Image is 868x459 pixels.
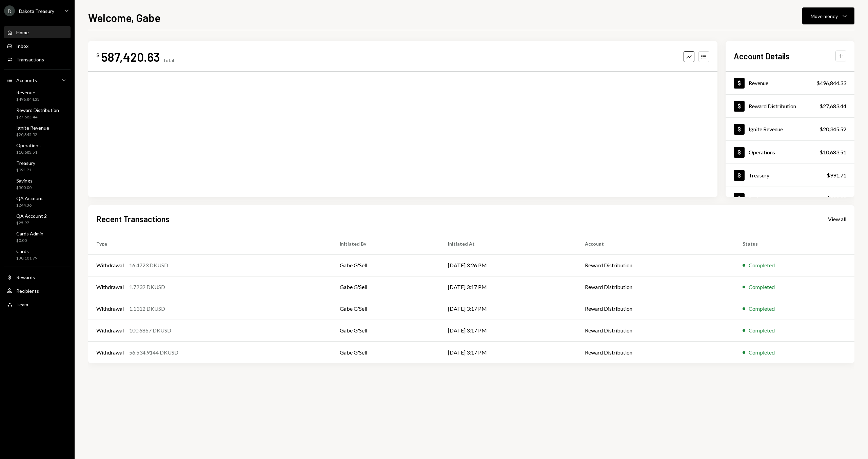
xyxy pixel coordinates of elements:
[96,213,170,225] h2: Recent Transactions
[749,80,768,86] div: Revenue
[332,298,440,320] td: Gabe G'Sell
[440,341,576,363] td: [DATE] 3:17 PM
[4,74,71,86] a: Accounts
[96,283,124,291] div: Withdrawal
[440,233,576,254] th: Initiated At
[16,90,40,95] div: Revenue
[811,13,838,20] div: Move money
[16,125,49,131] div: Ignite Revenue
[16,248,37,254] div: Cards
[828,215,846,223] a: View all
[749,326,775,334] div: Completed
[16,238,43,244] div: $0.00
[749,305,775,313] div: Completed
[577,341,734,363] td: Reward Distribution
[577,298,734,320] td: Reward Distribution
[4,193,71,210] a: QA Account$244.36
[726,164,854,187] a: Treasury$991.71
[332,276,440,298] td: Gabe G'Sell
[4,271,71,283] a: Rewards
[16,30,29,35] div: Home
[4,123,71,139] a: Ignite Revenue$20,345.52
[4,40,71,52] a: Inbox
[16,142,41,148] div: Operations
[726,118,854,140] a: Ignite Revenue$20,345.52
[19,8,54,14] div: Dakota Treasury
[332,341,440,363] td: Gabe G'Sell
[16,57,44,62] div: Transactions
[16,213,47,219] div: QA Account 2
[802,7,854,24] button: Move money
[16,150,41,155] div: $10,683.51
[96,305,124,313] div: Withdrawal
[16,231,43,236] div: Cards Admin
[88,11,160,24] h1: Welcome, Gabe
[4,140,71,157] a: Operations$10,683.51
[726,141,854,164] a: Operations$10,683.51
[4,285,71,297] a: Recipients
[129,305,165,313] div: 1.1312 DKUSD
[4,211,71,227] a: QA Account 2$25.97
[16,302,28,307] div: Team
[16,107,59,113] div: Reward Distribution
[440,298,576,320] td: [DATE] 3:17 PM
[816,79,846,87] div: $496,844.33
[827,171,846,179] div: $991.71
[4,26,71,38] a: Home
[88,233,332,254] th: Type
[16,203,43,208] div: $244.36
[749,126,783,132] div: Ignite Revenue
[16,160,35,166] div: Treasury
[749,172,769,178] div: Treasury
[440,320,576,341] td: [DATE] 3:17 PM
[749,283,775,291] div: Completed
[16,185,33,191] div: $500.00
[96,52,100,59] div: $
[734,51,790,62] h2: Account Details
[16,77,37,83] div: Accounts
[16,178,33,184] div: Savings
[820,102,846,110] div: $27,683.44
[4,105,71,121] a: Reward Distribution$27,683.44
[827,194,846,203] div: $500.00
[4,158,71,174] a: Treasury$991.71
[577,233,734,254] th: Account
[4,176,71,192] a: Savings$500.00
[96,261,124,269] div: Withdrawal
[820,148,846,156] div: $10,683.51
[332,320,440,341] td: Gabe G'Sell
[4,88,71,104] a: Revenue$496,844.33
[163,57,174,63] div: Total
[828,216,846,223] div: View all
[16,220,47,226] div: $25.97
[726,72,854,94] a: Revenue$496,844.33
[96,348,124,357] div: Withdrawal
[4,229,71,245] a: Cards Admin$0.00
[440,276,576,298] td: [DATE] 3:17 PM
[129,326,171,334] div: 100.6867 DKUSD
[16,195,43,201] div: QA Account
[726,95,854,117] a: Reward Distribution$27,683.44
[734,233,854,254] th: Status
[129,348,178,357] div: 56,534.9144 DKUSD
[577,254,734,276] td: Reward Distribution
[16,274,35,280] div: Rewards
[129,283,165,291] div: 1.7232 DKUSD
[749,261,775,269] div: Completed
[16,255,37,261] div: $30,101.79
[726,187,854,210] a: Savings$500.00
[749,348,775,357] div: Completed
[129,261,168,269] div: 16.4723 DKUSD
[749,103,796,109] div: Reward Distribution
[332,254,440,276] td: Gabe G'Sell
[16,43,28,49] div: Inbox
[332,233,440,254] th: Initiated By
[577,276,734,298] td: Reward Distribution
[749,195,766,202] div: Savings
[101,49,160,64] div: 587,420.63
[577,320,734,341] td: Reward Distribution
[4,5,15,16] div: D
[4,298,71,310] a: Team
[4,246,71,263] a: Cards$30,101.79
[96,326,124,334] div: Withdrawal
